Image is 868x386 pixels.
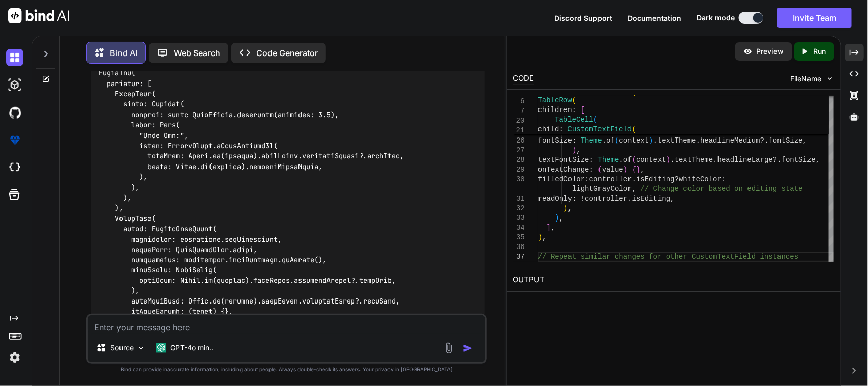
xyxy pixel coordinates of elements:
[554,13,612,23] button: Discord Support
[513,146,525,155] div: 27
[816,156,820,164] span: ,
[170,343,214,353] p: GPT-4o min..
[777,8,852,28] button: Invite Team
[86,366,487,373] p: Bind can provide inaccurate information, including about people. Always double-check its answers....
[632,195,671,203] span: isEditing
[513,242,525,252] div: 36
[623,156,632,164] span: of
[619,136,649,145] span: context
[513,175,525,184] div: 30
[551,224,555,232] span: ,
[666,156,670,164] span: )
[627,14,681,22] span: Documentation
[670,195,674,203] span: ,
[581,136,602,145] span: Theme
[554,14,612,22] span: Discord Support
[602,136,606,145] span: .
[623,166,627,174] span: )
[538,106,572,114] span: children
[538,96,572,104] span: TableRow
[555,116,593,124] span: TableCell
[679,175,722,183] span: whiteColor
[696,136,700,145] span: .
[722,175,726,183] span: :
[585,175,589,183] span: :
[589,166,593,174] span: :
[752,253,798,261] span: d instances
[589,156,593,164] span: :
[513,73,534,85] div: CODE
[606,136,615,145] span: of
[713,156,717,164] span: .
[627,195,632,203] span: .
[174,47,220,59] p: Web Search
[538,125,559,133] span: child
[769,136,803,145] span: fontSize
[538,195,572,203] span: readOnly
[572,146,576,154] span: )
[513,155,525,165] div: 28
[507,268,841,292] h2: OUTPUT
[568,204,572,212] span: ,
[657,136,696,145] span: textTheme
[6,159,23,176] img: cloudideIcon
[6,76,23,94] img: darkAi-studio
[513,136,525,146] div: 26
[632,125,636,133] span: (
[640,166,644,174] span: ,
[597,156,619,164] span: Theme
[572,96,576,104] span: (
[632,156,636,164] span: (
[632,185,636,193] span: ,
[627,13,681,23] button: Documentation
[555,214,559,222] span: )
[803,136,807,145] span: ,
[623,127,627,135] span: (
[559,214,563,222] span: ,
[513,204,525,213] div: 32
[649,136,653,145] span: )
[814,46,826,57] p: Run
[513,126,525,135] span: 21
[791,74,822,84] span: FileName
[572,106,576,114] span: :
[653,136,657,145] span: .
[8,8,69,23] img: Bind AI
[717,156,773,164] span: headlineLarge
[773,156,782,164] span: ?.
[6,49,23,66] img: darkChat
[568,125,632,133] span: CustomTextField
[110,47,137,59] p: Bind AI
[563,204,567,212] span: )
[538,233,542,241] span: )
[559,125,563,133] span: :
[137,344,145,352] img: Pick Models
[581,195,585,203] span: !
[443,342,455,354] img: attachment
[826,74,834,83] img: chevron down
[513,233,525,242] div: 35
[538,175,585,183] span: filledColor
[6,349,23,366] img: settings
[538,136,572,145] span: fontSize
[602,166,623,174] span: value
[593,116,597,124] span: (
[572,136,576,145] span: :
[538,253,752,261] span: // Repeat similar changes for other CustomTextFiel
[513,194,525,204] div: 31
[636,156,666,164] span: context
[513,97,525,106] span: 6
[675,175,679,183] span: ?
[581,106,585,114] span: [
[572,195,576,203] span: :
[640,185,802,193] span: // Change color based on editing state
[585,127,623,135] span: TextStyle
[757,46,784,57] p: Preview
[636,175,675,183] span: isEditing
[110,343,134,353] p: Source
[6,104,23,121] img: githubDark
[156,343,166,353] img: GPT-4o mini
[513,213,525,223] div: 33
[576,146,580,154] span: ,
[256,47,318,59] p: Code Generator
